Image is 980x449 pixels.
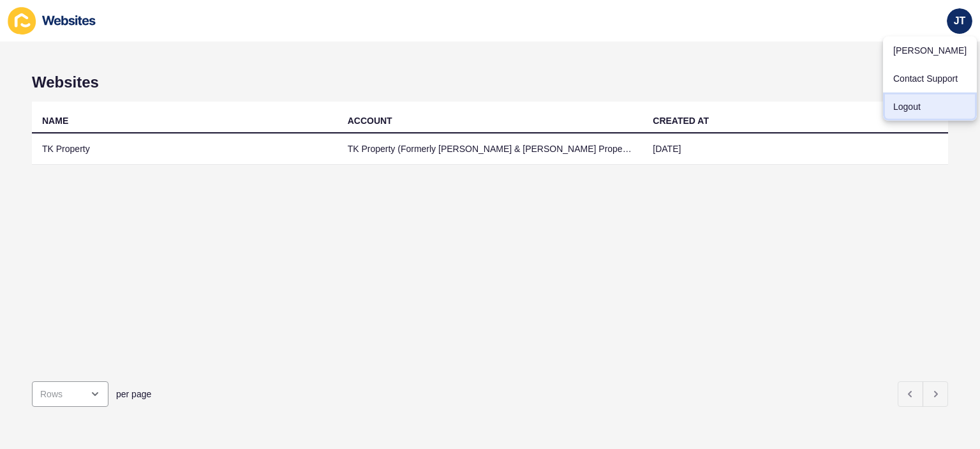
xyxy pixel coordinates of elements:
div: open menu [32,381,108,407]
a: Logout [883,93,977,121]
td: [DATE] [642,133,948,165]
a: [PERSON_NAME] [883,36,977,65]
h1: Websites [32,73,948,91]
td: TK Property [32,133,338,165]
div: ACCOUNT [348,114,392,127]
div: CREATED AT [653,114,709,127]
div: NAME [42,114,68,127]
span: per page [116,388,151,400]
td: TK Property (Formerly [PERSON_NAME] & [PERSON_NAME] Property Specialists) [338,133,643,165]
span: JT [954,15,966,27]
a: Contact Support [883,65,977,93]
